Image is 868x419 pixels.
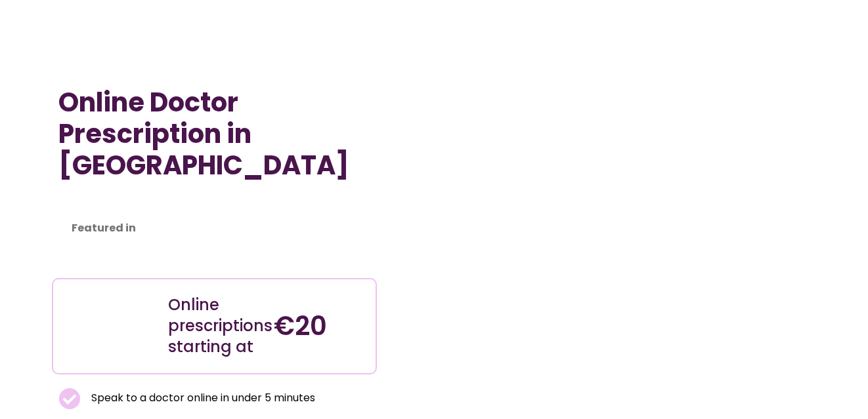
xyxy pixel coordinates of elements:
span: Speak to a doctor online in under 5 minutes [88,389,315,407]
h1: Online Doctor Prescription in [GEOGRAPHIC_DATA] [58,87,370,181]
div: Online prescriptions starting at [168,294,260,357]
iframe: Customer reviews powered by Trustpilot [58,210,370,226]
h4: €20 [274,310,366,342]
img: Illustration depicting a young woman in a casual outfit, engaged with her smartphone. She has a p... [72,289,146,363]
strong: Featured in [72,220,136,235]
iframe: Customer reviews powered by Trustpilot [58,194,255,210]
